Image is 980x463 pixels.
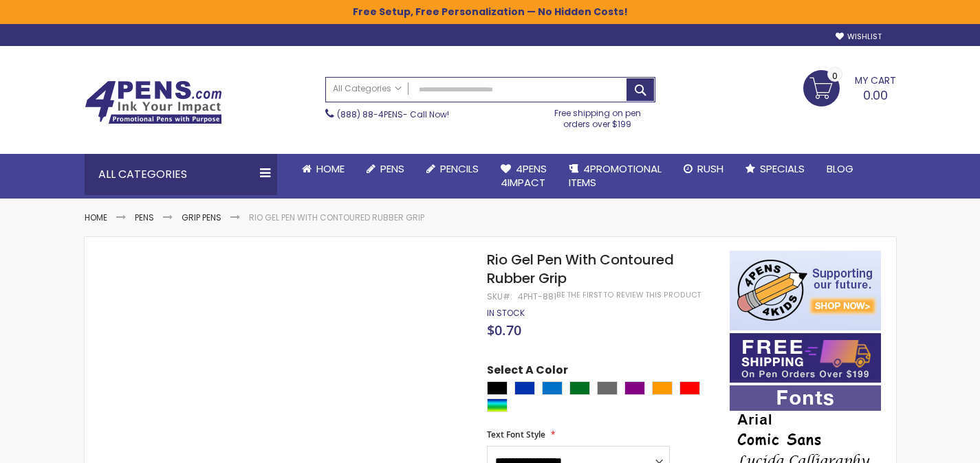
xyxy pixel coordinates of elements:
[501,161,547,190] span: 4Pens 4impact
[624,381,645,395] div: Purple
[558,154,673,199] a: 4PROMOTIONALITEMS
[490,154,558,199] a: 4Pens4impact
[487,398,508,412] div: Assorted
[556,290,701,300] a: Be the first to review this product
[356,154,415,184] a: Pens
[487,363,568,381] span: Select A Color
[487,308,525,319] div: Availability
[415,154,490,184] a: Pencils
[832,69,838,82] span: 0
[249,212,424,223] li: Rio Gel Pen With Contoured Rubber Grip
[182,212,221,223] a: Grip Pens
[333,83,402,94] span: All Categories
[487,291,512,302] strong: SKU
[836,32,882,42] a: Wishlist
[518,291,556,302] div: 4PHT-881
[487,250,674,288] span: Rio Gel Pen With Contoured Rubber Grip
[730,333,881,383] img: Free shipping on orders over $199
[569,381,590,395] div: Green
[760,161,805,176] span: Specials
[514,381,535,395] div: Blue
[440,161,479,176] span: Pencils
[380,161,404,176] span: Pens
[326,78,409,100] a: All Categories
[487,307,525,319] span: In stock
[337,109,403,120] a: (888) 88-4PENS
[734,154,816,184] a: Specials
[487,321,521,339] span: $0.70
[816,154,864,184] a: Blog
[652,381,673,395] div: Orange
[679,381,700,395] div: Red
[803,70,896,104] a: 0.00 0
[85,154,277,195] div: All Categories
[135,212,154,223] a: Pens
[863,87,888,104] span: 0.00
[673,154,734,184] a: Rush
[542,381,563,395] div: Blue Light
[730,251,881,330] img: 4pens 4 kids
[316,161,345,176] span: Home
[697,161,723,176] span: Rush
[291,154,356,184] a: Home
[487,429,545,440] span: Text Font Style
[597,381,618,395] div: Grey
[85,212,107,223] a: Home
[85,80,222,124] img: 4Pens Custom Pens and Promotional Products
[540,102,655,130] div: Free shipping on pen orders over $199
[337,109,449,120] span: - Call Now!
[827,161,853,176] span: Blog
[487,381,508,395] div: Black
[569,161,662,190] span: 4PROMOTIONAL ITEMS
